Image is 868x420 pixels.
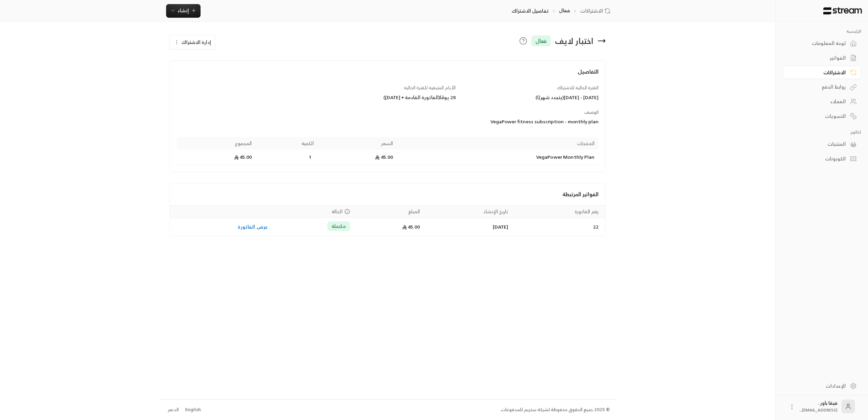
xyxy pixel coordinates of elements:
[782,51,861,65] a: الفواتير
[782,29,861,34] p: الرئيسية
[181,38,211,46] span: إدارة الاشتراك
[791,383,846,389] div: الإعدادات
[318,150,397,165] td: 45.00
[354,205,424,218] th: المبلغ
[559,6,570,15] a: فعال
[782,66,861,79] a: الاشتراكات
[500,406,610,413] div: © 2025 جميع الحقوق محفوظة لشركة ستريم للمدفوعات.
[170,205,605,236] table: Payments
[397,150,599,165] td: VegaPower Monthly Plan
[307,154,314,160] span: 1
[580,7,613,14] a: الاشتراكات
[320,94,456,101] div: 28 يومًا ( الفاتورة القادمة • [DATE] )
[238,222,268,231] a: عرض الفاتورة
[170,35,215,49] button: إدارة الاشتراك
[782,109,861,123] a: التسويات
[555,35,593,46] div: اختبار لايف
[165,404,181,416] a: الدعم
[332,223,346,230] span: مكتملة
[177,67,599,82] h4: التفاصيل
[791,98,846,105] div: العملاء
[584,108,599,116] span: الوصف
[177,137,256,150] th: المجموع
[512,7,549,14] p: تفاصيل الاشتراك
[256,137,318,150] th: الكمية
[185,406,201,413] div: English
[791,113,846,120] div: التسويات
[397,137,599,150] th: المنتجات
[791,141,846,147] div: المنتجات
[791,155,846,162] div: الكوبونات
[512,7,613,14] nav: breadcrumb
[177,150,256,165] td: 45.00
[782,80,861,94] a: روابط الدفع
[782,37,861,50] a: لوحة المعلومات
[782,379,861,392] a: الإعدادات
[791,55,846,61] div: الفواتير
[799,406,837,414] span: [EMAIL_ADDRESS]....
[177,190,599,198] h4: الفواتير المرتبطة
[782,138,861,151] a: المنتجات
[354,218,424,236] td: 45.00
[404,84,456,92] span: الأيام المتبقية للفترة الحالية
[782,129,861,135] p: كتالوج
[513,218,605,236] td: 22
[799,400,837,413] div: فيقا باور .
[535,37,547,45] span: فعال
[791,69,846,76] div: الاشتراكات
[424,218,513,236] td: [DATE]
[791,83,846,90] div: روابط الدفع
[391,118,599,125] div: VegaPower fitness subscription - monthly plan
[178,6,189,15] span: إنشاء
[782,152,861,166] a: الكوبونات
[513,205,605,218] th: رقم الفاتورة
[557,84,599,92] span: الفترة الحالية للاشتراك
[791,40,846,47] div: لوحة المعلومات
[782,95,861,108] a: العملاء
[332,207,342,216] span: الحالة
[166,4,201,18] button: إنشاء
[823,7,863,15] img: Logo
[318,137,397,150] th: السعر
[177,137,599,165] table: Products
[462,94,599,101] div: [DATE] - [DATE] ( يتجدد شهريًا )
[424,205,513,218] th: تاريخ الإنشاء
